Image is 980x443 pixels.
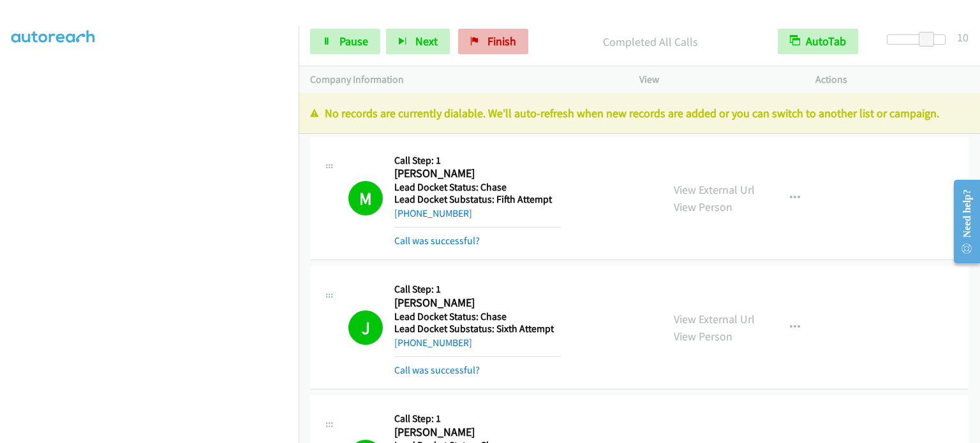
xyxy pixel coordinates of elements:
span: Pause [339,34,368,48]
button: AutoTab [778,29,858,54]
button: Next [386,29,450,54]
h2: [PERSON_NAME] [394,166,561,181]
h5: Lead Docket Status: Chase [394,181,561,194]
p: Actions [815,72,969,87]
h5: Call Step: 1 [394,283,561,296]
h5: Lead Docket Substatus: Fifth Attempt [394,193,561,206]
a: View External Url [674,312,755,326]
h5: Lead Docket Status: Chase [394,310,561,323]
h5: Lead Docket Substatus: Sixth Attempt [394,323,561,335]
p: Company Information [310,72,616,87]
a: [PHONE_NUMBER] [394,207,472,219]
a: View Person [674,200,732,214]
h2: [PERSON_NAME] [394,296,561,310]
a: Pause [310,29,380,54]
p: No records are currently dialable. We'll auto-refresh when new records are added or you can switc... [310,105,969,122]
div: 10 [957,29,969,46]
h1: J [348,310,383,345]
h5: Call Step: 1 [394,412,565,425]
h1: M [348,181,383,215]
h5: Call Step: 1 [394,154,561,167]
a: View Person [674,329,732,344]
a: View External Url [674,182,755,197]
a: [PHONE_NUMBER] [394,337,472,349]
h2: [PERSON_NAME] [394,425,561,440]
a: Call was successful? [394,364,480,376]
span: Finish [487,34,516,48]
a: Finish [458,29,528,54]
p: Completed All Calls [546,33,755,50]
p: View [639,72,792,87]
a: Call was successful? [394,235,480,247]
iframe: Resource Center [944,171,980,272]
span: Next [415,34,438,48]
